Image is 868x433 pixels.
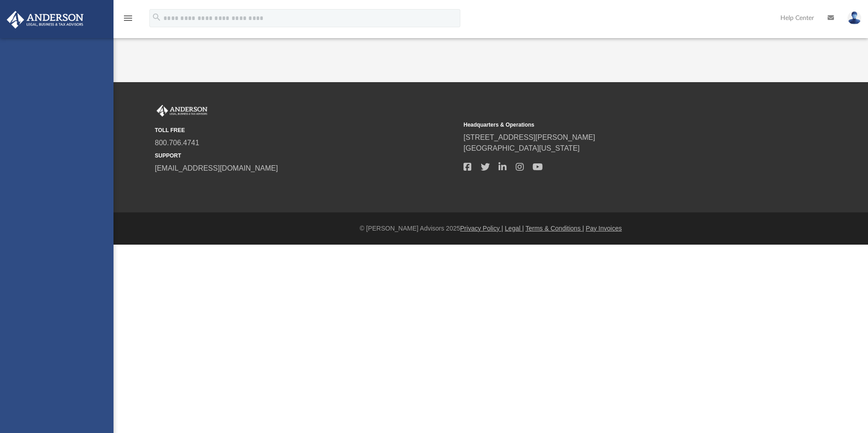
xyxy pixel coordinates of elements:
img: Anderson Advisors Platinum Portal [4,11,86,29]
a: [EMAIL_ADDRESS][DOMAIN_NAME] [155,164,278,172]
small: SUPPORT [155,152,457,160]
a: [GEOGRAPHIC_DATA][US_STATE] [464,144,580,152]
i: search [152,12,162,22]
a: Terms & Conditions | [526,225,584,232]
div: © [PERSON_NAME] Advisors 2025 [113,224,868,233]
img: User Pic [848,11,861,25]
small: TOLL FREE [155,126,457,134]
img: Anderson Advisors Platinum Portal [155,105,209,117]
small: Headquarters & Operations [464,121,766,129]
a: Privacy Policy | [460,225,503,232]
i: menu [123,13,133,24]
a: [STREET_ADDRESS][PERSON_NAME] [464,133,595,141]
a: Legal | [505,225,524,232]
a: menu [123,17,133,24]
a: Pay Invoices [586,225,621,232]
a: 800.706.4741 [155,139,199,147]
